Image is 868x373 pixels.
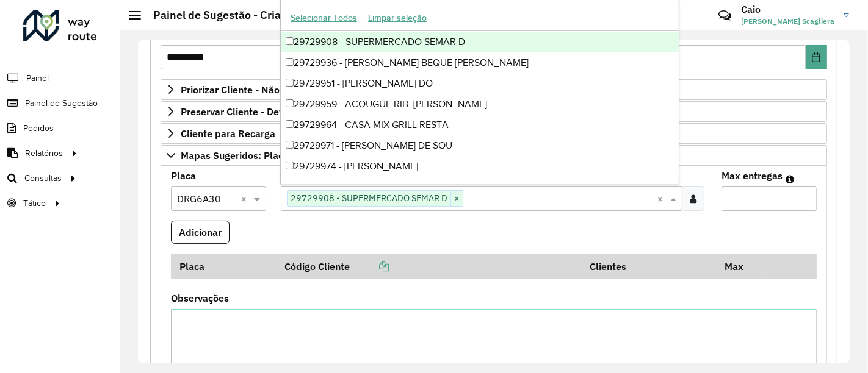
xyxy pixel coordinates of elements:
label: Observações [171,291,229,305]
span: Preservar Cliente - Devem ficar no buffer, não roteirizar [181,107,429,116]
div: 29729951 - [PERSON_NAME] DO [281,73,679,94]
button: Adicionar [171,221,230,244]
span: Clear all [657,191,667,206]
em: Máximo de clientes que serão colocados na mesma rota com os clientes informados [786,174,794,184]
h3: Caio [741,4,834,15]
th: Clientes [582,254,716,279]
span: Clear all [241,191,251,206]
button: Selecionar Todos [285,9,363,27]
div: 29729979 - DESIN FASCINA DE SOU [281,177,679,197]
button: Limpar seleção [363,9,432,27]
th: Placa [171,254,276,279]
div: 29729908 - SUPERMERCADO SEMAR D [281,32,679,52]
span: Painel de Sugestão [25,97,98,110]
label: Placa [171,168,196,183]
a: Copiar [350,260,389,272]
span: Mapas Sugeridos: Placa-Cliente [181,151,324,160]
div: 29729936 - [PERSON_NAME] BEQUE [PERSON_NAME] [281,52,679,73]
span: Cliente para Recarga [181,129,275,138]
span: [PERSON_NAME] Scagliera [741,16,834,27]
span: × [450,191,463,206]
span: Priorizar Cliente - Não podem ficar no buffer [181,85,380,94]
span: Pedidos [23,122,54,135]
th: Max [716,254,765,279]
button: Choose Date [806,45,827,69]
span: 29729908 - SUPERMERCADO SEMAR D [288,191,450,205]
span: Relatórios [25,147,63,160]
span: Painel [26,72,49,85]
span: Consultas [24,172,62,185]
th: Código Cliente [276,254,581,279]
a: Cliente para Recarga [161,123,827,144]
div: 29729959 - ACOUGUE RIB. [PERSON_NAME] [281,94,679,115]
div: 29729974 - [PERSON_NAME] [281,156,679,177]
span: Tático [23,197,46,210]
h2: Painel de Sugestão - Criar registro [141,9,327,22]
a: Contato Rápido [712,2,738,29]
a: Preservar Cliente - Devem ficar no buffer, não roteirizar [161,101,827,122]
a: Priorizar Cliente - Não podem ficar no buffer [161,79,827,100]
label: Max entregas [722,168,783,183]
a: Mapas Sugeridos: Placa-Cliente [161,145,827,166]
div: 29729971 - [PERSON_NAME] DE SOU [281,135,679,156]
div: 29729964 - CASA MIX GRILL RESTA [281,115,679,135]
